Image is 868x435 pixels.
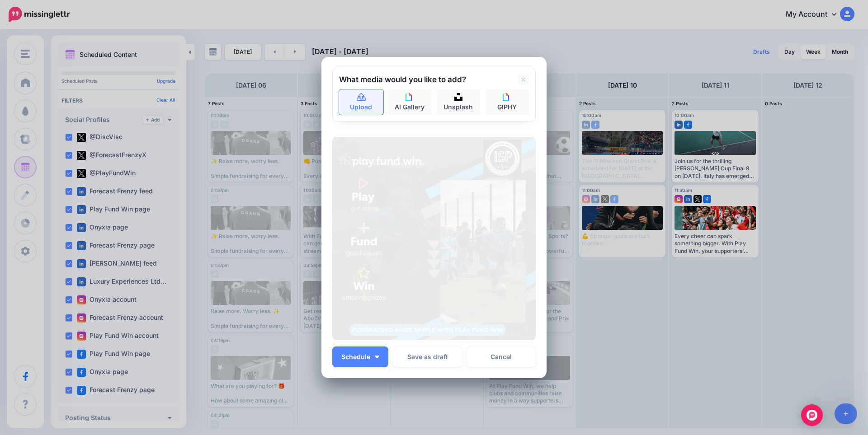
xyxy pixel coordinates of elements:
[332,346,388,367] button: Schedule
[332,137,536,340] img: H2NPLTY7P3ADEGEG0ZHX7I8TU5L532UH.png
[375,355,379,358] img: arrow-down-white.png
[503,93,511,101] img: icon-giphy-square.png
[393,346,462,367] button: Save as draft
[801,404,823,426] div: Open Intercom Messenger
[485,89,529,115] a: GIPHY
[339,89,383,115] a: Upload
[454,93,462,101] img: icon-unsplash-square.png
[467,346,536,367] a: Cancel
[406,93,414,101] img: icon-giphy-square.png
[388,89,432,115] a: AI Gallery
[341,354,370,360] span: Schedule
[339,76,466,84] h2: What media would you like to add?
[436,89,481,115] a: Unsplash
